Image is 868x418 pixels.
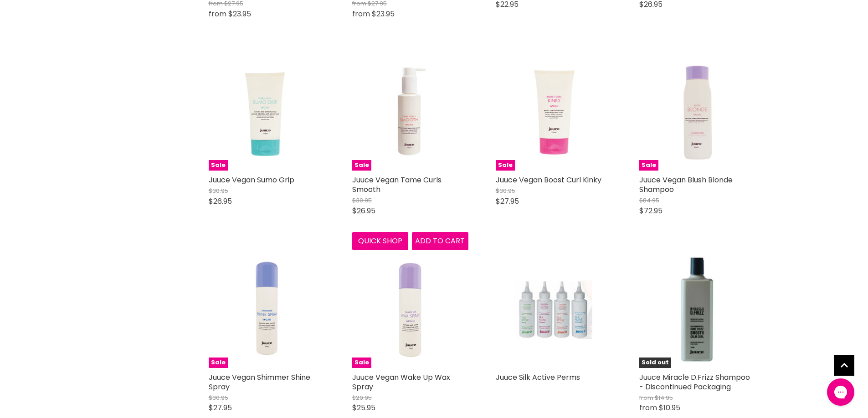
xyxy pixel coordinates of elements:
[639,206,663,216] span: $72.95
[415,236,465,246] span: Add to cart
[639,393,653,402] span: from
[384,252,437,368] img: Juuce Vegan Wake Up Wax Spray
[352,55,468,171] a: Juuce Vegan Tame Curls SmoothSale
[496,186,515,195] span: $30.95
[496,372,580,383] a: Juuce Silk Active Perms
[496,55,612,171] a: Juuce Vegan Boost Curl KinkySale
[231,55,301,171] img: Juuce Vegan Sumo Grip
[496,160,515,171] span: Sale
[639,196,659,205] span: $84.95
[352,175,442,195] a: Juuce Vegan Tame Curls Smooth
[639,372,750,392] a: Juuce Miracle D.Frizz Shampoo - Discontinued Packaging
[515,252,592,368] img: Juuce Silk Active Perms
[209,9,226,19] span: from
[352,9,370,19] span: from
[209,358,228,368] span: Sale
[822,375,859,409] iframe: Gorgias live chat messenger
[658,252,736,368] img: Juuce Miracle D.Frizz Shampoo - Discontinued Packaging
[352,206,375,216] span: $26.95
[639,55,755,171] a: Juuce Vegan Blush Blonde ShampooSale
[412,232,468,250] button: Add to cart
[352,358,371,368] span: Sale
[639,160,658,171] span: Sale
[372,9,395,19] span: $23.95
[352,160,371,171] span: Sale
[496,175,601,185] a: Juuce Vegan Boost Curl Kinky
[659,403,680,413] span: $10.95
[209,175,294,185] a: Juuce Vegan Sumo Grip
[209,196,232,206] span: $26.95
[209,393,228,402] span: $30.95
[655,393,673,402] span: $14.95
[496,196,519,206] span: $27.95
[671,55,724,171] img: Juuce Vegan Blush Blonde Shampoo
[352,232,409,250] button: Quick shop
[209,403,232,413] span: $27.95
[209,160,228,171] span: Sale
[228,9,251,19] span: $23.95
[352,372,450,392] a: Juuce Vegan Wake Up Wax Spray
[639,252,755,368] a: Juuce Miracle D.Frizz Shampoo - Discontinued PackagingSold out
[209,186,228,195] span: $30.95
[639,403,657,413] span: from
[352,403,375,413] span: $25.95
[352,393,372,402] span: $29.95
[209,252,325,368] a: Juuce Vegan Shimmer Shine SpraySale
[243,252,291,368] img: Juuce Vegan Shimmer Shine Spray
[352,252,468,368] a: Juuce Vegan Wake Up Wax SpraySale
[385,55,436,171] img: Juuce Vegan Tame Curls Smooth
[209,372,310,392] a: Juuce Vegan Shimmer Shine Spray
[352,196,372,205] span: $30.95
[639,175,733,195] a: Juuce Vegan Blush Blonde Shampoo
[209,55,325,171] a: Juuce Vegan Sumo GripSale
[518,55,589,171] img: Juuce Vegan Boost Curl Kinky
[496,252,612,368] a: Juuce Silk Active Perms
[639,358,671,368] span: Sold out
